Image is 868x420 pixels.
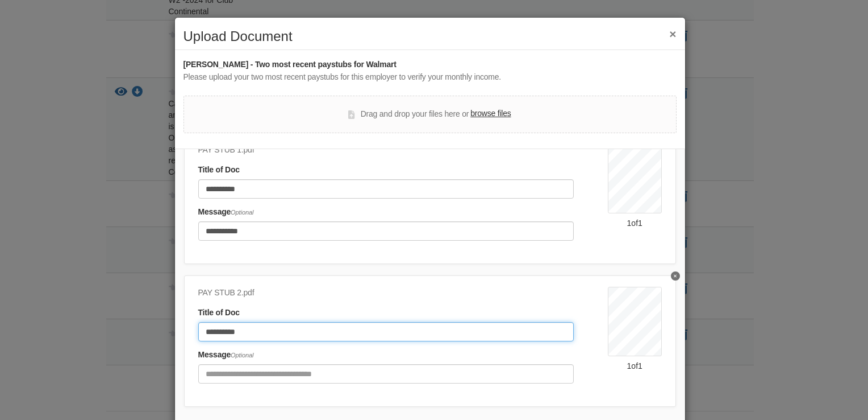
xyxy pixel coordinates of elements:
[231,209,253,216] span: Optional
[183,59,677,71] div: [PERSON_NAME] - Two most recent paystubs for Walmart
[608,360,662,372] div: 1 of 1
[183,71,677,84] div: Please upload your two most recent paystubs for this employer to verify your monthly income.
[671,271,680,281] button: Delete Pay stub 2
[231,352,253,359] span: Optional
[348,108,511,121] div: Drag and drop your files here or
[198,179,574,199] input: Document Title
[198,144,574,157] div: PAY STUB 1.pdf
[198,322,574,341] input: Document Title
[669,28,676,40] button: ×
[198,164,240,176] label: Title of Doc
[198,287,574,299] div: PAY STUB 2.pdf
[198,364,574,384] input: Include any comments on this document
[470,108,511,120] label: browse files
[198,206,254,219] label: Message
[198,349,254,361] label: Message
[608,217,662,229] div: 1 of 1
[198,221,574,241] input: Include any comments on this document
[183,29,677,44] h2: Upload Document
[198,307,240,319] label: Title of Doc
